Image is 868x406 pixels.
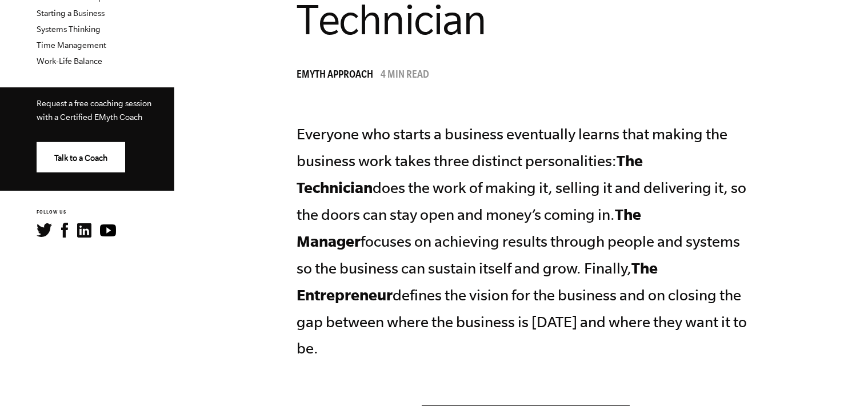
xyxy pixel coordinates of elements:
[37,97,156,124] p: Request a free coaching session with a Certified EMyth Coach
[37,209,174,216] h6: FOLLOW US
[61,223,68,238] img: Facebook
[37,41,106,50] a: Time Management
[37,9,105,18] a: Starting a Business
[37,142,125,172] a: Talk to a Coach
[37,25,101,34] a: Systems Thinking
[297,70,374,82] span: EMyth Approach
[54,154,107,163] span: Talk to a Coach
[381,70,430,82] p: 4 min read
[77,223,91,238] img: LinkedIn
[37,57,102,66] a: Work-Life Balance
[297,121,754,361] p: Everyone who starts a business eventually learns that making the business work takes three distin...
[811,351,868,406] iframe: Chat Widget
[297,70,379,82] a: EMyth Approach
[37,223,52,237] img: Twitter
[100,224,116,236] img: YouTube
